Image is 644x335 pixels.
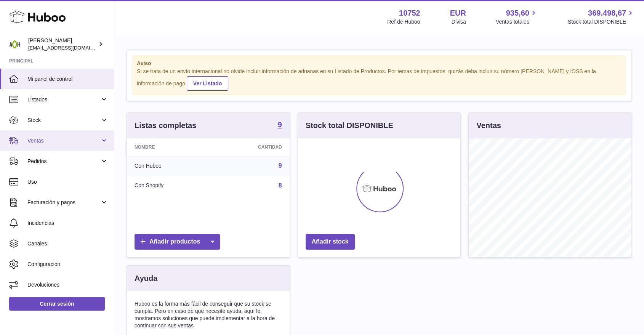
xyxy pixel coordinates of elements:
[278,121,282,128] strong: 9
[306,234,355,250] a: Añadir stock
[476,120,501,131] h3: Ventas
[135,300,282,329] p: Huboo es la forma más fácil de conseguir que su stock se cumpla. Pero en caso de que necesite ayu...
[27,281,108,289] span: Devoluciones
[28,45,112,51] span: [EMAIL_ADDRESS][DOMAIN_NAME]
[278,121,282,130] a: 9
[135,234,220,250] a: Añadir productos
[27,199,100,206] span: Facturación y pagos
[27,178,108,186] span: Uso
[137,60,622,67] strong: Aviso
[9,38,21,50] img: info@adaptohealue.com
[27,137,100,144] span: Ventas
[127,156,213,176] td: Con Huboo
[27,261,108,268] span: Configuración
[506,8,529,18] span: 935,60
[450,8,466,18] strong: EUR
[452,18,466,26] div: Divisa
[306,120,393,131] h3: Stock total DISPONIBLE
[9,297,105,311] a: Cerrar sesión
[213,138,290,156] th: Cantidad
[187,76,228,91] a: Ver Listado
[135,273,157,284] h3: Ayuda
[137,68,622,91] div: Si se trata de un envío internacional no olvide incluir información de aduanas en su Listado de P...
[568,18,635,26] span: Stock total DISPONIBLE
[568,8,635,26] a: 369.498,67 Stock total DISPONIBLE
[399,8,420,18] strong: 10752
[135,120,196,131] h3: Listas completas
[28,37,97,51] div: [PERSON_NAME]
[127,138,213,156] th: Nombre
[27,75,108,83] span: Mi panel de control
[387,18,420,26] div: Ref de Huboo
[27,96,100,103] span: Listados
[27,220,108,227] span: Incidencias
[27,158,100,165] span: Pedidos
[279,182,282,189] a: 8
[588,8,626,18] span: 369.498,67
[496,18,538,26] span: Ventas totales
[27,240,108,247] span: Canales
[279,162,282,169] a: 9
[127,176,213,196] td: Con Shopify
[496,8,538,26] a: 935,60 Ventas totales
[27,117,100,124] span: Stock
